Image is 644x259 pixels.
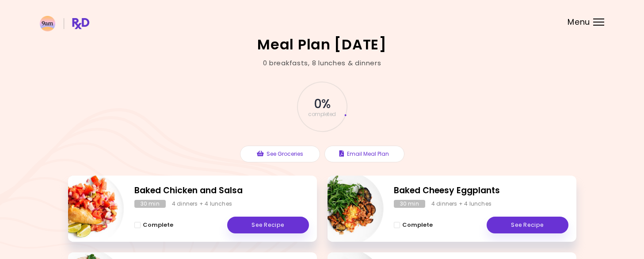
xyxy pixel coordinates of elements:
div: 4 dinners + 4 lunches [431,200,492,208]
button: See Groceries [240,146,320,162]
img: Info - Baked Chicken and Salsa [51,172,124,245]
h2: Meal Plan [DATE] [257,38,387,52]
span: Complete [402,221,433,229]
span: Complete [143,221,173,229]
a: See Recipe - Baked Chicken and Salsa [227,217,309,233]
span: completed [308,112,336,117]
span: 0 % [314,97,330,112]
h2: Baked Chicken and Salsa [134,184,309,197]
h2: Baked Cheesy Eggplants [394,184,568,197]
img: RxDiet [40,16,89,31]
button: Email Meal Plan [324,146,404,162]
div: 30 min [394,200,425,208]
span: Menu [568,18,590,26]
div: 0 breakfasts , 8 lunches & dinners [263,58,381,68]
img: Info - Baked Cheesy Eggplants [310,172,384,245]
button: Complete - Baked Chicken and Salsa [134,220,173,230]
button: Complete - Baked Cheesy Eggplants [394,220,433,230]
div: 30 min [134,200,166,208]
a: See Recipe - Baked Cheesy Eggplants [487,217,568,233]
div: 4 dinners + 4 lunches [172,200,232,208]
